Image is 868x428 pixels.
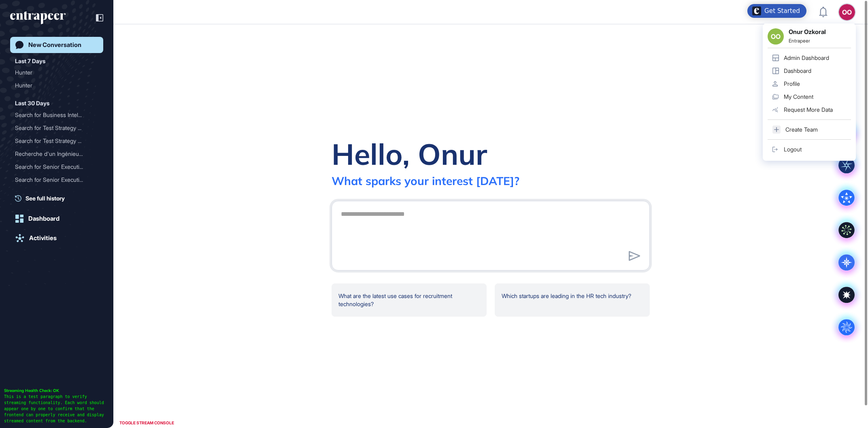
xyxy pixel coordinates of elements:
[15,147,92,160] div: Recherche d'un Ingénieur ...
[15,109,92,121] div: Search for Business Intel...
[15,173,98,186] div: Search for Senior Executives in Digital Banking at Coop Bank, Luminor, Lunar, Tuum, and Doconomy
[15,160,98,173] div: Search for Senior Executives and Directors at Coop Pank AS in Digital Banking and IT
[10,211,103,227] a: Dashboard
[15,66,92,79] div: Hunter
[15,66,98,79] div: Hunter
[15,194,103,202] a: See full history
[15,121,92,134] div: Search for Test Strategy ...
[15,160,92,173] div: Search for Senior Executi...
[747,4,806,18] div: Open Get Started checklist
[29,234,57,242] div: Activities
[15,79,92,92] div: Hunter
[117,418,176,428] div: TOGGLE STREAM CONSOLE
[10,230,103,246] a: Activities
[28,41,81,49] div: New Conversation
[15,121,98,134] div: Search for Test Strategy and Planning Engineers with Experience in L2/L3 Automated Driving and AD...
[15,186,92,199] div: Search for Senior Executi...
[752,6,761,15] img: launcher-image-alternative-text
[15,173,92,186] div: Search for Senior Executi...
[10,37,103,53] a: New Conversation
[15,134,98,147] div: Search for Test Strategy and Planning Engineers in Automated Driving with Experience in ADAS and ...
[839,4,855,20] button: OO
[10,11,66,24] div: entrapeer-logo
[26,194,65,202] span: See full history
[28,215,60,222] div: Dashboard
[15,109,98,121] div: Search for Business Intelligence Manager candidates in Turkey with Power BI skills from Nielsen, ...
[15,134,92,147] div: Search for Test Strategy ...
[15,56,45,66] div: Last 7 Days
[332,136,487,172] div: Hello, Onur
[15,186,98,199] div: Search for Senior Executives in Digital Banking and Fintech in Estonia and Sweden
[332,283,487,317] div: What are the latest use cases for recruitment technologies?
[332,174,519,188] div: What sparks your interest [DATE]?
[764,7,800,15] div: Get Started
[495,283,650,317] div: Which startups are leading in the HR tech industry?
[15,79,98,92] div: Hunter
[15,147,98,160] div: Recherche d'un Ingénieur en Stratégie et Plan de Test AD H/F pour la région MENA et Afrique
[15,98,49,108] div: Last 30 Days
